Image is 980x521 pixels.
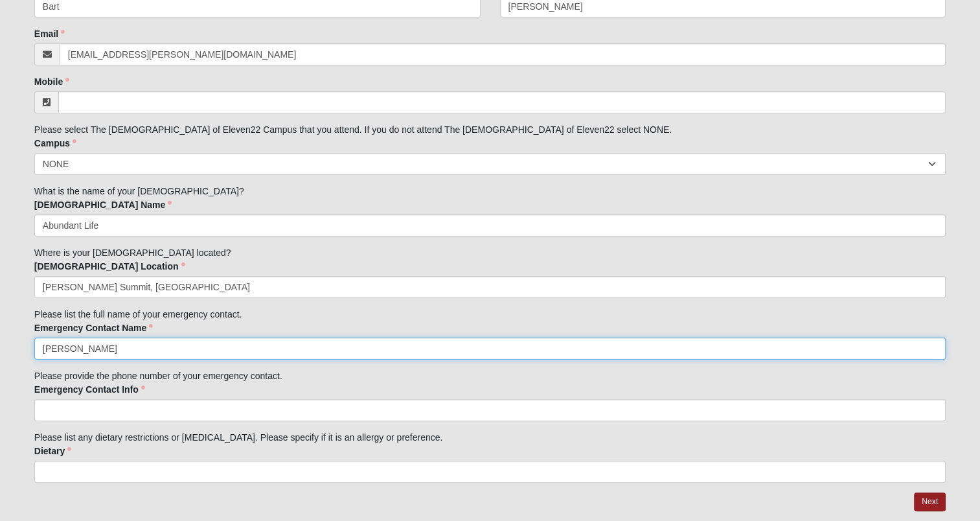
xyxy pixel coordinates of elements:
a: Next [914,492,946,511]
label: [DEMOGRAPHIC_DATA] Location [34,260,185,273]
label: [DEMOGRAPHIC_DATA] Name [34,198,172,211]
label: Dietary [34,445,71,457]
label: Emergency Contact Info [34,383,145,396]
label: Emergency Contact Name [34,321,154,334]
label: Mobile [34,75,69,88]
label: Email [34,27,65,40]
label: Campus [34,137,76,150]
